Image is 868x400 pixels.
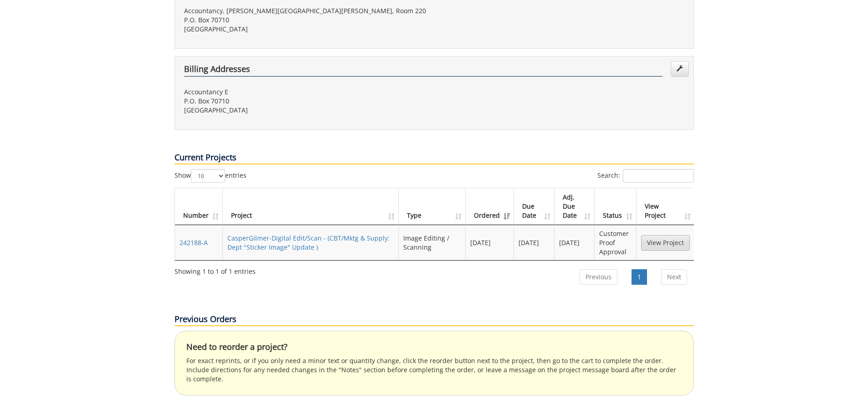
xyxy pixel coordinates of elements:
p: Previous Orders [175,313,694,326]
th: Status: activate to sort column ascending [595,188,636,225]
td: [DATE] [555,225,595,260]
a: View Project [641,235,690,251]
div: Showing 1 to 1 of 1 entries [175,263,256,276]
p: Current Projects [175,152,694,164]
p: [GEOGRAPHIC_DATA] [184,25,427,34]
p: [GEOGRAPHIC_DATA] [184,106,427,115]
p: P.O. Box 70710 [184,15,427,25]
a: 242188-A [180,238,208,247]
a: Next [661,269,687,285]
td: [DATE] [514,225,555,260]
h4: Need to reorder a project? [186,343,682,352]
th: Ordered: activate to sort column ascending [466,188,514,225]
a: CasperGilmer-Digital Edit/Scan - (CBT/Mktg & Supply: Dept "Sticker Image" Update ) [227,234,390,251]
label: Show entries [175,169,247,183]
th: Type: activate to sort column ascending [399,188,466,225]
td: [DATE] [466,225,514,260]
th: Number: activate to sort column ascending [175,188,223,225]
label: Search: [597,169,694,183]
p: Accountancy E [184,87,427,97]
a: 1 [632,269,647,285]
select: Showentries [191,169,225,183]
h4: Billing Addresses [184,65,663,77]
th: View Project: activate to sort column ascending [637,188,694,225]
th: Project: activate to sort column ascending [223,188,399,225]
a: Previous [580,269,617,285]
td: Customer Proof Approval [595,225,636,260]
td: Image Editing / Scanning [399,225,466,260]
p: P.O. Box 70710 [184,97,427,106]
th: Due Date: activate to sort column ascending [514,188,555,225]
p: Accountancy, [PERSON_NAME][GEOGRAPHIC_DATA][PERSON_NAME], Room 220 [184,6,427,15]
input: Search: [623,169,694,183]
th: Adj. Due Date: activate to sort column ascending [555,188,595,225]
a: Edit Addresses [671,61,689,77]
p: For exact reprints, or if you only need a minor text or quantity change, click the reorder button... [186,356,682,384]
